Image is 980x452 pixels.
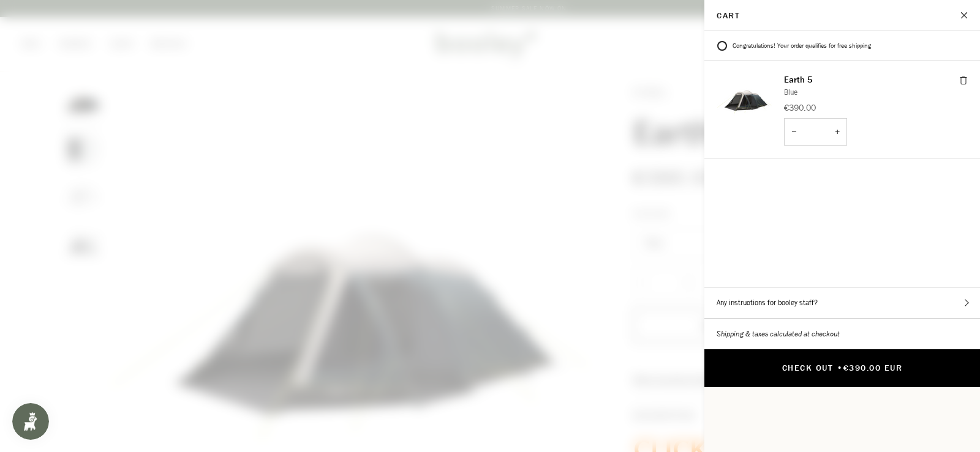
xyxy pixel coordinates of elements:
[784,102,968,115] p: €390.00
[733,42,871,50] span: Congratulations! Your order qualifies for free shipping
[717,328,840,339] em: Shipping & taxes calculated at checkout
[784,87,952,98] p: Blue
[843,362,903,374] span: €390.00 EUR
[784,74,812,86] a: Earth 5
[12,403,49,440] iframe: Button to open loyalty program pop-up
[712,407,973,440] iframe: PayPal-paypal
[717,73,772,128] img: Earth 5 - Blue
[704,349,980,387] button: Check Out •€390.00 EUR
[827,118,847,146] button: +
[784,118,804,146] button: −
[717,73,772,146] a: Earth 5 - Blue
[704,287,980,318] button: Any instructions for booley staff?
